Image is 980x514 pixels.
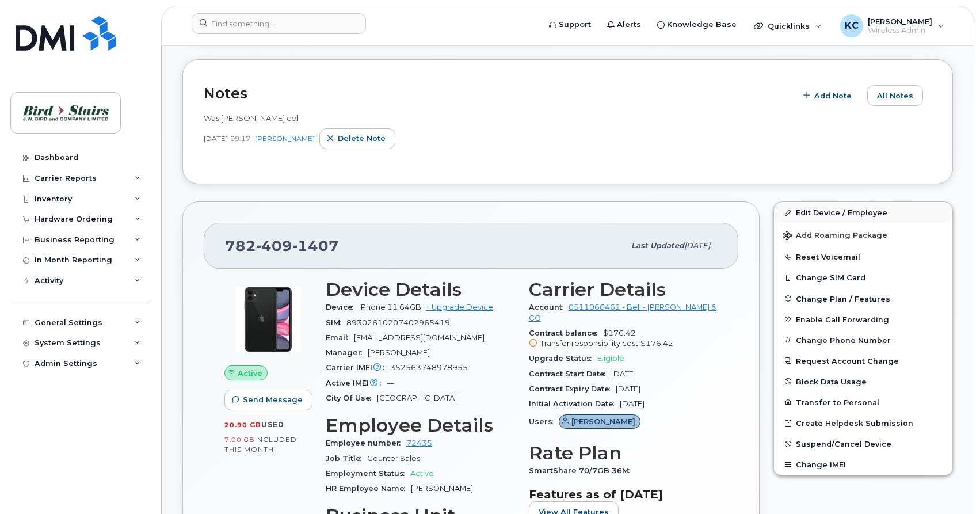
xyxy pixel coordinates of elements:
span: Transfer responsibility cost [540,339,638,348]
img: iPhone_11.jpg [234,285,303,354]
span: Job Title [326,454,367,463]
button: Enable Call Forwarding [774,309,952,330]
a: Knowledge Base [649,13,745,36]
div: Quicklinks [746,14,830,37]
a: Alerts [599,13,649,36]
span: Add Note [814,90,852,101]
a: + Upgrade Device [426,303,493,311]
span: Active IMEI [326,379,387,387]
span: 409 [256,237,292,254]
span: Support [559,19,591,31]
span: $176.42 [529,329,718,349]
span: Carrier IMEI [326,363,390,372]
span: Change Plan / Features [796,294,890,303]
span: SmartShare 70/7GB 36M [529,466,635,475]
span: [DATE] [684,241,710,250]
span: 20.90 GB [224,421,261,429]
span: Eligible [597,354,624,363]
span: City Of Use [326,394,377,402]
span: [DATE] [620,399,645,408]
span: 782 [225,237,339,254]
span: iPhone 11 64GB [359,303,421,311]
span: Users [529,417,559,426]
span: Active [410,469,434,478]
span: Quicklinks [768,21,810,31]
button: Send Message [224,390,312,410]
span: — [387,379,394,387]
h3: Device Details [326,279,515,300]
h3: Carrier Details [529,279,718,300]
button: Add Note [796,85,861,106]
iframe: Messenger Launcher [930,464,971,505]
span: Last updated [631,241,684,250]
span: [GEOGRAPHIC_DATA] [377,394,457,402]
span: [EMAIL_ADDRESS][DOMAIN_NAME] [354,333,485,342]
span: SIM [326,318,346,327]
span: Device [326,303,359,311]
h3: Employee Details [326,415,515,436]
a: [PERSON_NAME] [255,134,315,143]
span: Manager [326,348,368,357]
h3: Features as of [DATE] [529,488,718,501]
span: HR Employee Name [326,484,411,493]
span: Employment Status [326,469,410,478]
span: 7.00 GB [224,436,255,444]
button: Delete note [319,128,395,149]
span: Counter Sales [367,454,420,463]
span: Was [PERSON_NAME] cell [204,113,300,123]
button: Change SIM Card [774,267,952,288]
a: Support [541,13,599,36]
button: Change Phone Number [774,330,952,351]
span: [PERSON_NAME] [368,348,430,357]
span: Upgrade Status [529,354,597,363]
h3: Rate Plan [529,443,718,463]
span: Wireless Admin [868,26,932,35]
a: 72435 [406,439,432,447]
button: Change IMEI [774,454,952,475]
span: [PERSON_NAME] [411,484,473,493]
span: [DATE] [616,384,640,393]
span: Employee number [326,439,406,447]
span: Alerts [617,19,641,31]
span: 09:17 [230,134,250,143]
span: 1407 [292,237,339,254]
span: 352563748978955 [390,363,468,372]
button: All Notes [867,85,923,106]
span: Enable Call Forwarding [796,315,889,323]
span: [PERSON_NAME] [868,17,932,26]
div: Kris Clarke [832,14,952,37]
span: Active [238,368,262,379]
span: Suspend/Cancel Device [796,440,891,448]
a: Create Helpdesk Submission [774,413,952,433]
span: Email [326,333,354,342]
button: Reset Voicemail [774,246,952,267]
span: Contract Expiry Date [529,384,616,393]
span: Account [529,303,569,311]
button: Transfer to Personal [774,392,952,413]
span: Send Message [243,394,303,405]
a: [PERSON_NAME] [559,417,641,426]
span: Initial Activation Date [529,399,620,408]
span: Contract balance [529,329,603,337]
span: Contract Start Date [529,370,611,378]
input: Find something... [192,13,366,34]
button: Suspend/Cancel Device [774,433,952,454]
span: [DATE] [204,134,228,143]
button: Add Roaming Package [774,223,952,246]
span: Delete note [338,133,386,144]
button: Block Data Usage [774,371,952,392]
a: Edit Device / Employee [774,202,952,223]
span: $176.42 [640,339,673,348]
span: used [261,420,284,429]
span: [DATE] [611,370,636,378]
span: Add Roaming Package [783,231,887,242]
h2: Notes [204,85,790,102]
button: Change Plan / Features [774,288,952,309]
span: [PERSON_NAME] [571,416,635,427]
span: 89302610207402965419 [346,318,450,327]
button: Request Account Change [774,351,952,371]
a: 0511066462 - Bell - [PERSON_NAME] & CO [529,303,716,322]
span: included this month [224,435,297,454]
span: KC [845,19,859,33]
span: Knowledge Base [667,19,737,31]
